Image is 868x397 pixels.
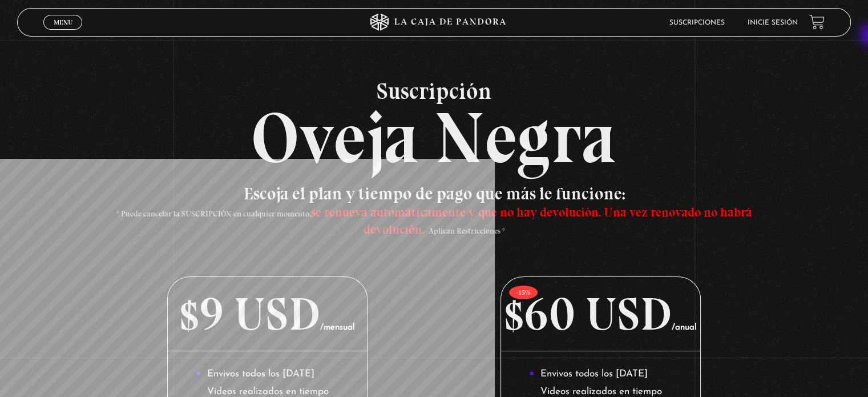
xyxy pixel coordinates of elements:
[50,29,76,37] span: Cerrar
[116,209,752,236] span: * Puede cancelar la SUSCRIPCIÓN en cualquier momento, - Aplican Restricciones *
[748,19,798,26] a: Inicie sesión
[672,323,697,332] span: /anual
[100,185,767,236] h3: Escoja el plan y tiempo de pago que más le funcione:
[168,277,366,351] p: $9 USD
[809,14,825,30] a: View your shopping cart
[320,323,355,332] span: /mensual
[17,79,850,102] span: Suscripción
[669,19,725,26] a: Suscripciones
[310,204,752,237] span: se renueva automáticamente y que no hay devolución. Una vez renovado no habrá devolución.
[17,79,850,174] h2: Oveja Negra
[501,277,700,351] p: $60 USD
[54,19,72,26] span: Menu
